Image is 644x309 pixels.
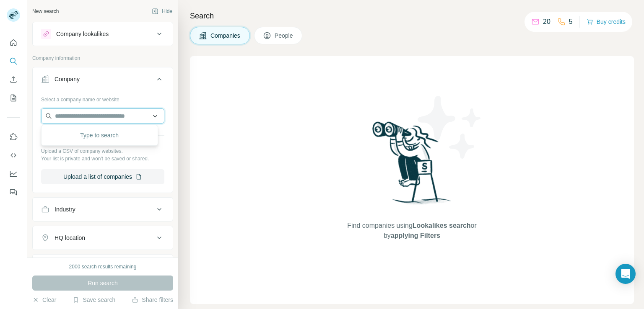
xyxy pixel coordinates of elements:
[412,90,488,165] img: Surfe Illustration - Stars
[33,256,173,276] button: Annual revenue ($)
[7,90,20,106] button: My lists
[7,129,20,144] button: Use Surfe on LinkedIn
[190,10,634,22] h4: Search
[7,35,20,50] button: Quick start
[32,54,173,62] p: Company information
[7,166,20,181] button: Dashboard
[391,232,440,239] span: applying Filters
[56,30,109,38] div: Company lookalikes
[275,31,294,40] span: People
[369,119,456,213] img: Surfe Illustration - Woman searching with binoculars
[132,296,173,304] button: Share filters
[569,17,573,27] p: 5
[32,296,56,304] button: Clear
[73,296,115,304] button: Save search
[7,148,20,163] button: Use Surfe API
[41,155,164,162] p: Your list is private and won't be saved or shared.
[615,264,636,284] div: Open Intercom Messenger
[345,221,479,241] span: Find companies using or by
[210,31,241,40] span: Companies
[543,17,551,27] p: 20
[587,16,626,28] button: Buy credits
[146,5,178,18] button: Hide
[69,263,137,270] div: 2000 search results remaining
[41,93,164,103] div: Select a company name or website
[7,72,20,87] button: Enrich CSV
[41,147,164,155] p: Upload a CSV of company websites.
[32,8,59,15] div: New search
[41,169,164,184] button: Upload a list of companies
[413,222,471,229] span: Lookalikes search
[7,54,20,69] button: Search
[55,205,75,214] div: Industry
[33,24,173,44] button: Company lookalikes
[33,228,173,248] button: HQ location
[33,69,173,93] button: Company
[55,234,85,242] div: HQ location
[7,185,20,200] button: Feedback
[33,199,173,219] button: Industry
[43,127,156,144] div: Type to search
[55,75,80,83] div: Company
